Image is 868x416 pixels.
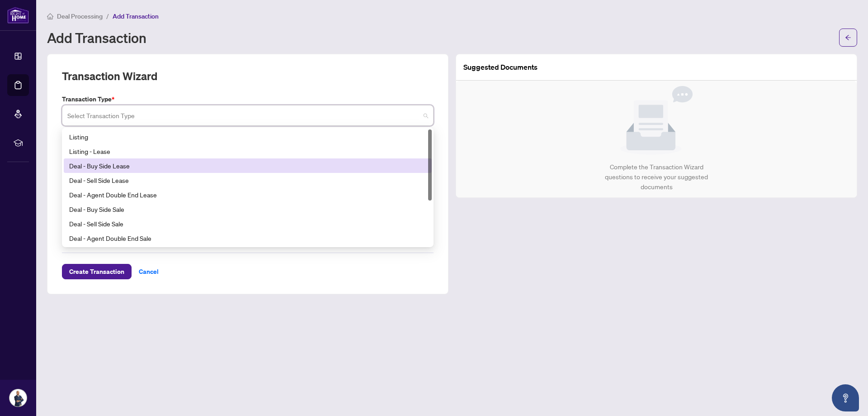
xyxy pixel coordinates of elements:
span: Add Transaction [113,12,159,20]
button: Cancel [132,264,166,279]
div: Listing [69,132,426,142]
h1: Add Transaction [47,30,146,45]
span: arrow-left [845,34,851,41]
div: Listing - Lease [69,146,426,156]
div: Deal - Buy Side Sale [64,202,432,216]
div: Deal - Sell Side Lease [69,175,426,185]
img: logo [7,7,29,24]
div: Listing [64,129,432,144]
span: Deal Processing [57,12,103,20]
div: Deal - Sell Side Sale [64,216,432,231]
span: home [47,13,53,19]
li: / [106,11,109,21]
div: Deal - Agent Double End Sale [64,231,432,245]
div: Deal - Sell Side Sale [69,219,426,229]
span: Create Transaction [69,264,124,279]
h2: Transaction Wizard [62,69,157,83]
img: Null State Icon [620,86,693,155]
article: Suggested Documents [463,62,538,73]
div: Deal - Agent Double End Lease [64,187,432,202]
div: Complete the Transaction Wizard questions to receive your suggested documents [595,162,718,192]
div: Deal - Buy Side Lease [69,161,426,171]
div: Deal - Sell Side Lease [64,173,432,187]
button: Open asap [832,384,859,411]
div: Deal - Agent Double End Sale [69,233,426,243]
span: Cancel [139,264,159,279]
div: Deal - Agent Double End Lease [69,190,426,200]
label: Transaction Type [62,94,434,104]
img: Profile Icon [9,389,27,406]
div: Deal - Buy Side Lease [64,158,432,173]
div: Deal - Buy Side Sale [69,204,426,214]
div: Listing - Lease [64,144,432,158]
button: Create Transaction [62,264,132,279]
